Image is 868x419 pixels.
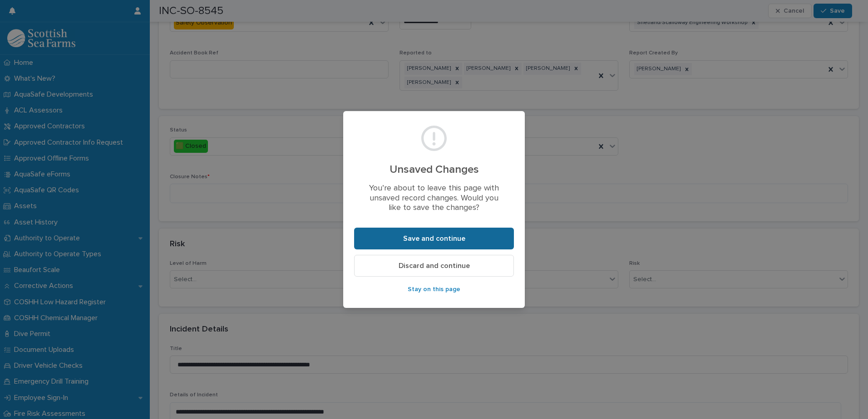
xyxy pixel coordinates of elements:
button: Stay on this page [354,282,514,297]
h2: Unsaved Changes [365,163,503,176]
p: You’re about to leave this page with unsaved record changes. Would you like to save the changes? [365,184,503,213]
button: Discard and continue [354,255,514,277]
span: Discard and continue [399,262,470,269]
span: Save and continue [403,235,465,242]
button: Save and continue [354,228,514,249]
span: Stay on this page [408,286,460,292]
